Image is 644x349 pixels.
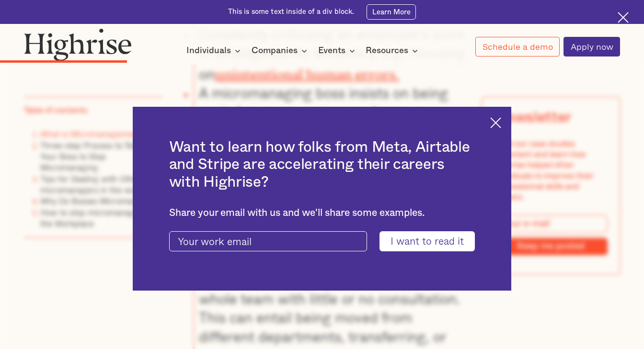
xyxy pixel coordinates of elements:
[318,45,345,56] div: Events
[169,207,475,219] div: Share your email with us and we'll share some examples.
[252,45,310,56] div: Companies
[618,12,629,23] img: Cross icon
[367,4,416,20] a: Learn More
[24,28,132,61] img: Highrise logo
[169,231,368,251] input: Your work email
[563,37,620,56] a: Apply now
[366,45,408,56] div: Resources
[228,7,355,17] div: This is some text inside of a div block.
[366,45,421,56] div: Resources
[475,37,559,56] a: Schedule a demo
[379,231,475,251] input: I want to read it
[169,231,475,251] form: current-ascender-blog-article-modal-form
[252,45,298,56] div: Companies
[490,117,501,128] img: Cross icon
[186,45,243,56] div: Individuals
[169,139,475,191] h2: Want to learn how folks from Meta, Airtable and Stripe are accelerating their careers with Highrise?
[186,45,231,56] div: Individuals
[318,45,358,56] div: Events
